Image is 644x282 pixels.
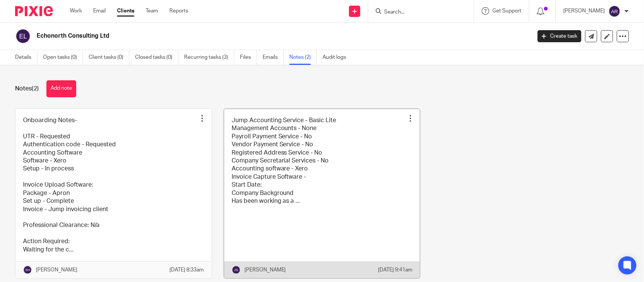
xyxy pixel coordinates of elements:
p: [PERSON_NAME] [244,266,286,274]
img: svg%3E [15,28,31,44]
img: svg%3E [23,265,32,274]
a: Files [240,50,257,65]
h1: Notes [15,85,39,93]
span: (2) [32,86,39,92]
a: Email [93,7,106,15]
a: Client tasks (0) [89,50,129,65]
p: [DATE] 8:33am [170,266,204,274]
a: Closed tasks (0) [135,50,178,65]
p: [PERSON_NAME] [563,7,605,15]
p: [DATE] 9:41am [378,266,412,274]
p: [PERSON_NAME] [36,266,77,274]
a: Notes (2) [289,50,317,65]
a: Create task [538,30,581,42]
a: Reports [169,7,188,15]
span: Get Support [492,8,521,14]
img: svg%3E [232,265,241,274]
img: Pixie [15,6,53,16]
img: svg%3E [609,5,621,17]
a: Work [70,7,82,15]
a: Details [15,50,37,65]
button: Add note [46,80,76,97]
input: Search [383,9,451,16]
a: Audit logs [323,50,352,65]
a: Recurring tasks (3) [184,50,234,65]
a: Emails [263,50,284,65]
a: Open tasks (0) [43,50,83,65]
a: Clients [117,7,134,15]
a: Team [146,7,158,15]
h2: Echonorth Consulting Ltd [37,32,428,40]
